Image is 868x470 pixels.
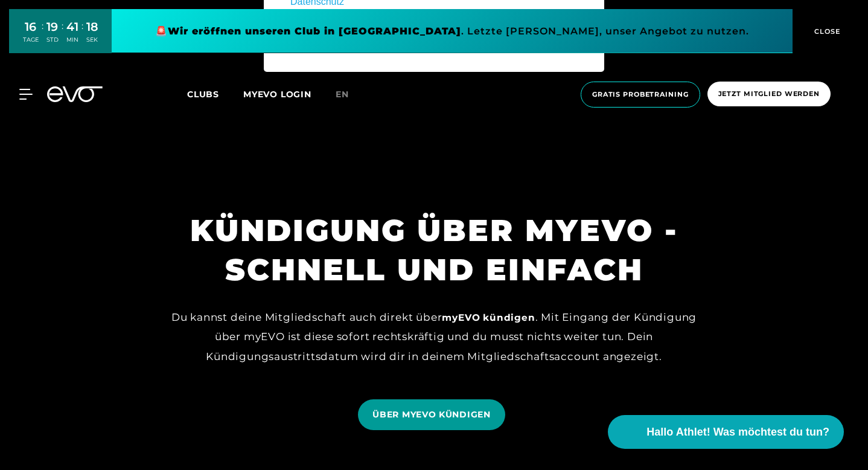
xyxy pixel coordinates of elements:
a: MYEVO LOGIN [243,89,311,100]
div: 18 [86,18,98,36]
a: Clubs [187,88,243,100]
span: Clubs [187,89,219,100]
span: en [336,89,349,100]
div: : [42,19,43,51]
span: Jetzt Mitglied werden [718,89,820,99]
a: Jetzt Mitglied werden [704,82,834,108]
div: : [81,19,83,51]
div: SEK [86,36,98,44]
a: Gratis Probetraining [577,82,704,108]
div: 41 [66,18,78,36]
button: Hallo Athlet! Was möchtest du tun? [608,415,844,449]
a: en [336,88,363,101]
div: Du kannst deine Mitgliedschaft auch direkt über . Mit Eingang der Kündigung über myEVO ist diese ... [162,307,706,366]
div: TAGE [23,36,39,44]
button: CLOSE [793,9,859,53]
span: ÜBER MYEVO KÜNDIGEN [372,408,490,421]
div: STD [46,36,59,44]
div: : [62,19,63,51]
a: myEVO kündigen [442,312,535,323]
a: ÜBER MYEVO KÜNDIGEN [358,399,505,430]
span: CLOSE [811,26,841,37]
div: MIN [66,36,78,44]
div: 19 [46,18,59,36]
span: Hallo Athlet! Was möchtest du tun? [646,424,829,440]
h1: KÜNDIGUNG ÜBER MYEVO - SCHNELL UND EINFACH [162,211,706,289]
span: Gratis Probetraining [592,89,689,100]
div: 16 [23,18,39,36]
